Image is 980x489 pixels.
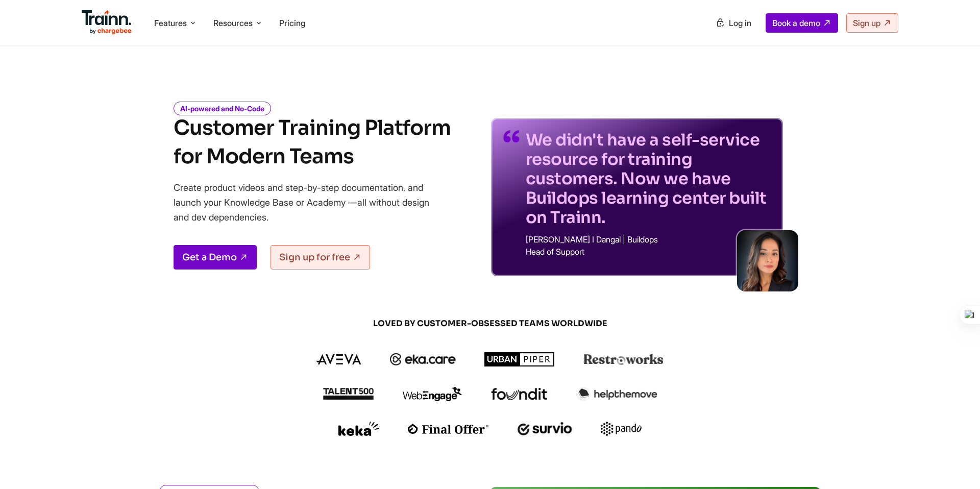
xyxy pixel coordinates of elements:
[279,18,305,28] a: Pricing
[709,14,757,32] a: Log in
[583,354,664,365] img: restroworks logo
[174,180,444,225] p: Create product videos and step-by-step documentation, and launch your Knowledge Base or Academy —...
[271,245,370,270] a: Sign up for free
[484,352,555,366] img: urbanpiper logo
[729,18,751,28] span: Log in
[408,424,489,434] img: finaloffer logo
[491,388,548,400] img: foundit logo
[174,245,257,270] a: Get a Demo
[174,114,451,171] h1: Customer Training Platform for Modern Teams
[213,17,253,29] span: Resources
[390,353,456,365] img: ekacare logo
[316,354,361,364] img: aveva logo
[518,422,572,435] img: survio logo
[846,13,898,33] a: Sign up
[576,387,657,401] img: helpthemove logo
[174,102,271,115] i: AI-powered and No-Code
[338,422,379,436] img: keka logo
[403,387,462,401] img: webengage logo
[154,17,187,29] span: Features
[503,130,520,142] img: quotes-purple.41a7099.svg
[853,18,880,28] span: Sign up
[526,235,771,243] p: [PERSON_NAME] I Dangal | Buildops
[82,10,132,35] img: Trainn Logo
[766,13,838,33] a: Book a demo
[601,422,642,436] img: pando logo
[737,230,798,291] img: sabina-buildops.d2e8138.png
[245,318,735,329] span: LOVED BY CUSTOMER-OBSESSED TEAMS WORLDWIDE
[526,248,771,256] p: Head of Support
[323,387,374,400] img: talent500 logo
[772,18,820,28] span: Book a demo
[526,130,771,227] p: We didn't have a self-service resource for training customers. Now we have Buildops learning cent...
